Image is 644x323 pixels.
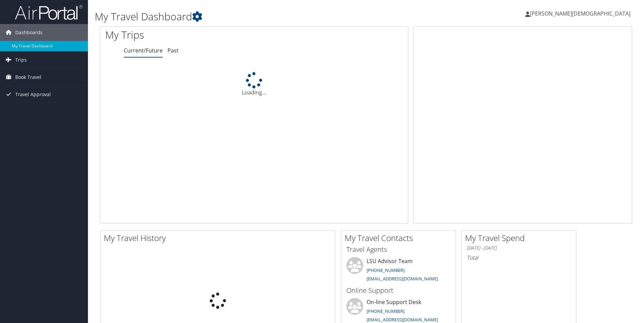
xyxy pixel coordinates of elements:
[104,232,335,244] h2: My Travel History
[467,254,571,261] h6: Total
[346,286,451,295] h3: Online Support
[15,4,83,20] img: airportal-logo.png
[525,3,637,24] a: [PERSON_NAME][DEMOGRAPHIC_DATA]
[95,9,456,24] h1: My Travel Dashboard
[367,267,405,273] a: [PHONE_NUMBER]
[100,72,408,96] div: Loading...
[15,51,27,68] span: Trips
[345,232,456,244] h2: My Travel Contacts
[465,232,576,244] h2: My Travel Spend
[530,10,630,17] span: [PERSON_NAME][DEMOGRAPHIC_DATA]
[15,86,51,103] span: Travel Approval
[367,317,438,323] a: [EMAIL_ADDRESS][DOMAIN_NAME]
[346,245,451,254] h3: Travel Agents
[343,257,454,285] li: LSU Advisor Team
[105,28,275,42] h1: My Trips
[467,245,571,251] h6: [DATE] - [DATE]
[15,69,41,86] span: Book Travel
[367,308,405,314] a: [PHONE_NUMBER]
[124,47,163,54] a: Current/Future
[167,47,179,54] a: Past
[367,276,438,282] a: [EMAIL_ADDRESS][DOMAIN_NAME]
[15,24,43,41] span: Dashboards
